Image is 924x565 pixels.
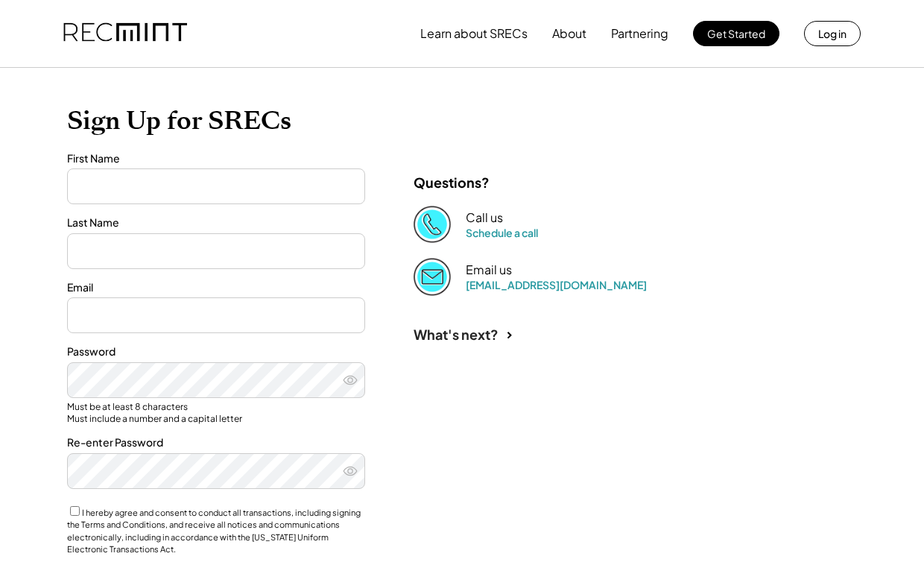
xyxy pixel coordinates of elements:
[63,8,187,59] img: recmint-logotype%403x.png
[67,151,365,166] div: First Name
[67,401,365,424] div: Must be at least 8 characters Must include a number and a capital letter
[466,278,647,291] a: [EMAIL_ADDRESS][DOMAIN_NAME]
[420,19,528,48] button: Learn about SRECs
[414,258,451,295] img: Email%202%403x.png
[466,262,512,278] div: Email us
[611,19,668,48] button: Partnering
[414,206,451,243] img: Phone%20copy%403x.png
[414,174,490,191] div: Questions?
[67,344,365,359] div: Password
[804,21,861,46] button: Log in
[67,215,365,230] div: Last Name
[552,19,586,48] button: About
[67,435,365,450] div: Re-enter Password
[67,105,857,136] h1: Sign Up for SRECs
[67,508,361,555] label: I hereby agree and consent to conduct all transactions, including signing the Terms and Condition...
[466,210,503,226] div: Call us
[693,21,779,46] button: Get Started
[466,226,538,239] a: Schedule a call
[67,280,365,295] div: Email
[414,326,499,343] div: What's next?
